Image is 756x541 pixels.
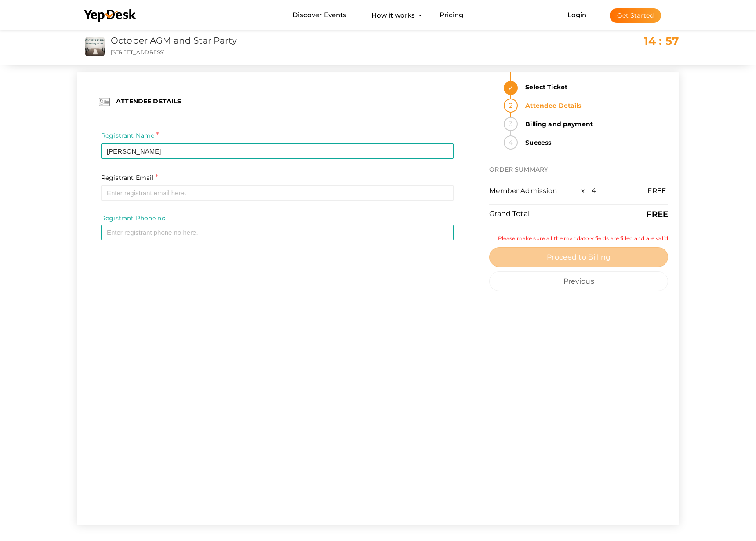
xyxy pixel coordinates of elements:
[567,11,587,19] a: Login
[520,80,668,94] strong: Select Ticket
[520,135,668,150] strong: Success
[610,8,661,23] button: Get Started
[101,174,153,182] span: Registrant Email
[647,186,666,195] span: FREE
[440,7,464,23] a: Pricing
[646,209,668,219] b: FREE
[111,48,489,56] p: [STREET_ADDRESS]
[489,271,668,291] button: Previous
[101,132,154,139] span: Registrant Name
[101,225,454,240] input: Please enter your mobile number
[101,143,454,159] input: Enter registrant name here.
[489,247,668,267] button: Proceed to Billing
[520,99,668,113] strong: Attendee Details
[369,7,418,23] button: How it works
[581,186,596,195] span: x 4
[101,214,166,222] span: Registrant Phone no
[520,117,668,131] strong: Billing and payment
[111,35,237,46] a: October AGM and Star Party
[101,185,454,201] input: Enter registrant email here.
[116,97,181,106] label: ATTENDEE DETAILS
[489,209,530,219] label: Grand Total
[292,7,346,23] a: Discover Events
[489,186,557,195] span: Member Admission
[85,37,105,56] img: BGUYS01D_small.jpeg
[547,253,611,261] span: Proceed to Billing
[489,165,548,173] span: ORDER SUMMARY
[498,234,668,247] small: Please make sure all the mandatory fields are filled and are valid
[99,96,110,107] img: id-card.png
[644,34,679,48] span: 14 : 57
